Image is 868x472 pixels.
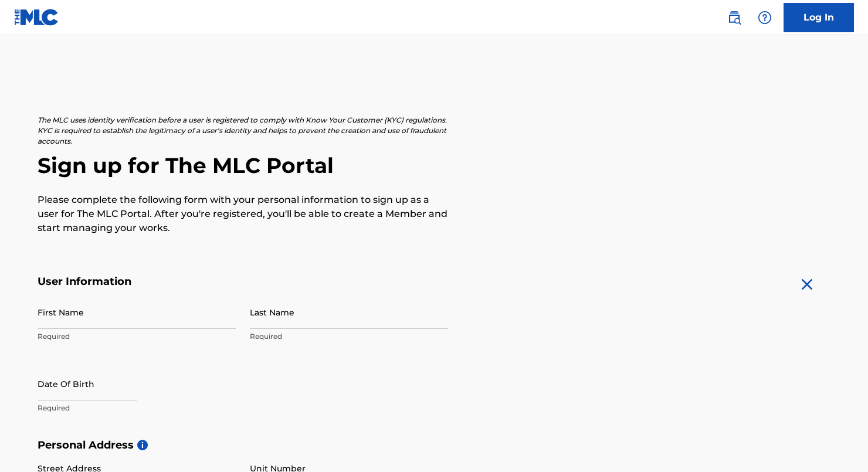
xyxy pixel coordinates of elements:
img: help [758,11,772,25]
img: search [727,11,741,25]
p: Required [38,403,236,413]
p: The MLC uses identity verification before a user is registered to comply with Know Your Customer ... [38,115,448,147]
h5: User Information [38,275,448,288]
p: Required [250,331,448,342]
p: Required [38,331,236,342]
a: Log In [784,3,854,32]
h5: Personal Address [38,439,830,452]
h2: Sign up for The MLC Portal [38,152,830,179]
p: Please complete the following form with your personal information to sign up as a user for The ML... [38,193,448,235]
img: MLC Logo [14,9,59,26]
span: i [137,440,148,450]
a: Public Search [723,6,746,29]
img: close [798,275,816,294]
div: Help [753,6,777,29]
